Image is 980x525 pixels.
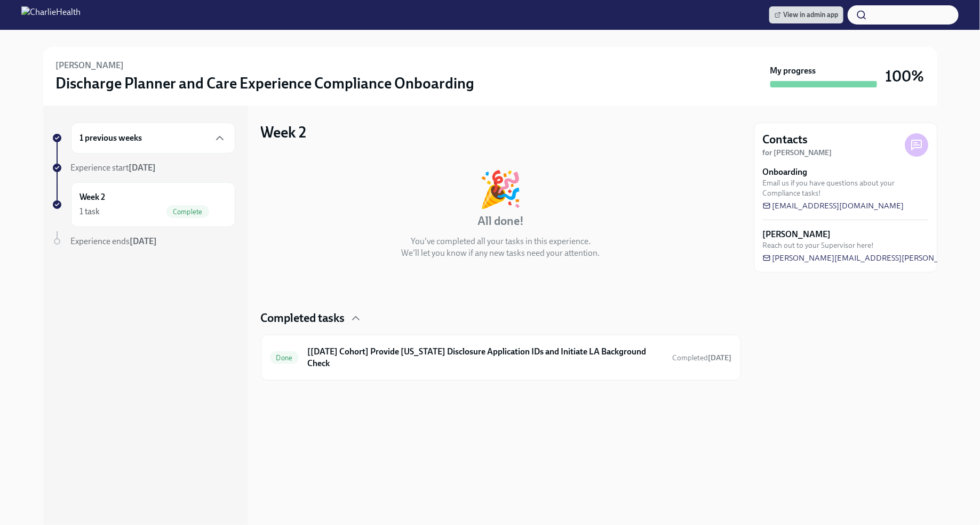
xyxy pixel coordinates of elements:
[402,247,600,259] p: We'll let you know if any new tasks need your attention.
[479,172,523,207] div: 🎉
[52,182,235,227] a: Week 21 taskComplete
[411,236,591,247] p: You've completed all your tasks in this experience.
[261,123,307,142] h3: Week 2
[270,344,732,371] a: Done[[DATE] Cohort] Provide [US_STATE] Disclosure Application IDs and Initiate LA Background Chec...
[708,353,732,362] strong: [DATE]
[673,353,732,363] span: September 3rd, 2025 15:13
[56,60,124,71] h6: [PERSON_NAME]
[71,123,235,154] div: 1 previous weeks
[129,163,156,173] strong: [DATE]
[763,132,808,148] h4: Contacts
[763,200,904,211] a: [EMAIL_ADDRESS][DOMAIN_NAME]
[52,162,235,174] a: Experience start[DATE]
[886,67,925,86] h3: 100%
[80,132,142,144] h6: 1 previous weeks
[80,206,100,217] div: 1 task
[21,6,81,23] img: CharlieHealth
[477,213,524,229] h4: All done!
[673,353,732,362] span: Completed
[769,6,843,23] a: View in admin app
[763,240,874,251] span: Reach out to your Supervisor here!
[56,74,475,93] h3: Discharge Planner and Care Experience Compliance Onboarding
[763,229,831,240] strong: [PERSON_NAME]
[71,163,156,173] span: Experience start
[270,354,299,362] span: Done
[261,310,741,326] div: Completed tasks
[770,65,816,77] strong: My progress
[763,148,832,157] strong: for [PERSON_NAME]
[261,310,345,326] h4: Completed tasks
[166,208,209,216] span: Complete
[80,191,106,203] h6: Week 2
[763,178,928,198] span: Email us if you have questions about your Compliance tasks!
[71,236,157,246] span: Experience ends
[130,236,157,246] strong: [DATE]
[775,10,838,20] span: View in admin app
[307,346,664,369] h6: [[DATE] Cohort] Provide [US_STATE] Disclosure Application IDs and Initiate LA Background Check
[763,166,808,178] strong: Onboarding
